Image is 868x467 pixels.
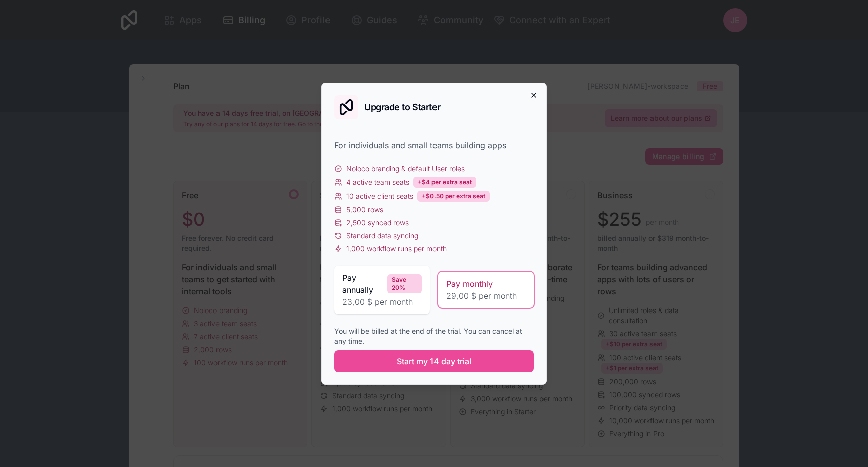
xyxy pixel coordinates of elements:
[364,103,441,112] h2: Upgrade to Starter
[346,244,447,254] span: 1,000 workflow runs per month
[413,177,476,188] div: +$4 per extra seat
[446,290,526,302] span: 29,00 $ per month
[346,231,418,241] span: Standard data syncing
[334,139,534,151] div: For individuals and small teams building apps
[397,355,471,367] span: Start my 14 day trial
[346,218,409,228] span: 2,500 synced rows
[334,326,534,346] div: You will be billed at the end of the trial. You can cancel at any time.
[346,191,413,201] span: 10 active client seats
[346,164,465,174] span: Noloco branding & default User roles
[342,296,422,308] span: 23,00 $ per month
[334,350,534,372] button: Start my 14 day trial
[446,278,493,290] span: Pay monthly
[417,191,490,202] div: +$0.50 per extra seat
[342,272,383,296] span: Pay annually
[387,274,422,293] div: Save 20%
[346,205,383,215] span: 5,000 rows
[346,177,409,187] span: 4 active team seats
